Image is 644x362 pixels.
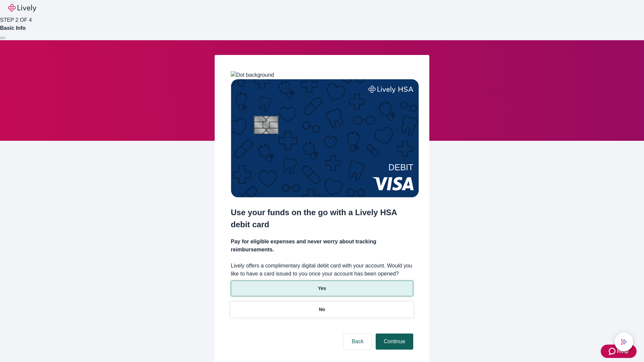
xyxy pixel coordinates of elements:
p: No [319,306,325,313]
button: No [231,302,413,317]
svg: Zendesk support icon [609,347,617,355]
img: Lively [8,4,36,12]
span: Help [617,347,629,355]
p: Yes [318,285,326,292]
h2: Use your funds on the go with a Lively HSA debit card [231,206,413,231]
button: Back [343,334,372,350]
button: chat [614,333,633,351]
button: Continue [376,334,413,350]
button: Yes [231,281,413,296]
img: Debit card [231,79,419,197]
h4: Pay for eligible expenses and never worry about tracking reimbursements. [231,238,413,254]
img: Dot background [231,71,274,79]
button: Zendesk support iconHelp [601,345,637,358]
svg: Lively AI Assistant [621,339,627,345]
label: Lively offers a complimentary digital debit card with your account. Would you like to have a card... [231,262,413,278]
